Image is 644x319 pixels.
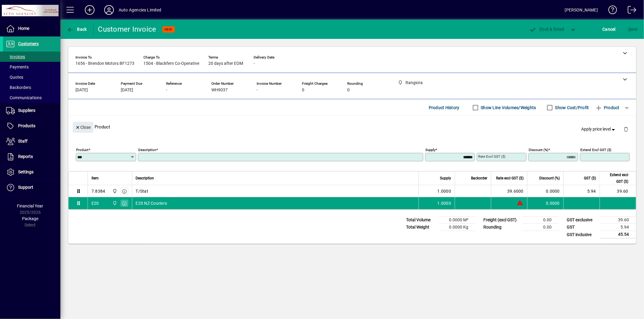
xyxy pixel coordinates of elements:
span: GST ($) [584,175,596,182]
button: Close [73,122,93,133]
mat-label: Discount (%) [529,148,548,152]
div: [PERSON_NAME] [565,5,598,15]
span: Settings [18,169,34,174]
mat-label: Supply [425,148,435,152]
span: Invoices [6,54,25,59]
span: Support [18,185,33,190]
a: Reports [3,149,60,164]
span: NEW [165,27,172,31]
span: Item [91,175,99,182]
label: Show Cost/Profit [554,105,589,111]
span: ave [628,24,638,34]
a: Suppliers [3,103,60,118]
span: Extend excl GST ($) [604,172,628,185]
label: Show Line Volumes/Weights [480,105,536,111]
span: Rangiora [111,188,118,194]
a: Staff [3,134,60,149]
td: 0.00 [523,224,559,231]
td: Total Weight [403,224,439,231]
span: Suppliers [18,108,35,113]
span: Rate excl GST ($) [496,175,524,182]
span: Description [136,175,154,182]
td: 45.54 [600,231,636,238]
app-page-header-button: Close [71,124,95,130]
span: Rangiora [111,200,118,207]
a: Home [3,21,60,36]
span: T/Stat [136,188,149,194]
button: Apply price level [579,124,619,135]
span: Backorder [471,175,487,182]
span: 1.0000 [437,188,451,194]
div: 39.6000 [495,188,524,194]
td: Rounding [480,224,523,231]
span: Backorders [6,85,31,90]
td: 39.60 [600,216,636,224]
mat-label: Extend excl GST ($) [580,148,611,152]
td: Total Volume [403,216,439,224]
span: Customers [18,41,39,46]
mat-label: Product [76,148,88,152]
a: Communications [3,93,60,103]
a: Knowledge Base [604,1,617,21]
app-page-header-button: Back [60,24,94,35]
td: GST exclusive [564,216,600,224]
span: Back [67,27,87,32]
span: Staff [18,139,27,144]
a: Payments [3,62,60,72]
div: 7.8384 [91,188,105,194]
span: Financial Year [17,204,43,208]
td: 5.94 [600,224,636,231]
span: S [628,27,631,32]
a: Settings [3,165,60,180]
td: GST inclusive [564,231,600,238]
span: Close [75,122,91,132]
span: Package [22,216,38,221]
button: Post & Email [526,24,567,35]
td: 0.0000 Kg [439,224,476,231]
button: Product History [426,102,462,113]
span: Supply [440,175,451,182]
span: Apply price level [582,126,617,132]
div: E20 [91,200,99,206]
a: Support [3,180,60,195]
span: Cancel [603,24,616,34]
div: Customer Invoice [98,24,156,34]
a: Quotes [3,72,60,82]
button: Profile [99,5,119,15]
span: 1.0000 [437,200,451,206]
span: - [166,88,167,93]
span: [DATE] [121,88,133,93]
app-page-header-button: Delete [619,126,633,132]
div: Product [68,116,636,138]
a: Products [3,118,60,134]
span: P [540,27,543,32]
span: - [257,88,258,93]
a: Backorders [3,82,60,93]
span: - [254,61,255,66]
button: Back [65,24,88,35]
span: Quotes [6,75,23,80]
button: Save [627,24,639,35]
td: 0.00 [523,216,559,224]
td: 5.94 [563,185,600,197]
td: 0.0000 [527,185,563,197]
span: 0 [347,88,350,93]
td: 0.0000 M³ [439,216,476,224]
a: Invoices [3,52,60,62]
span: Products [18,123,35,128]
span: 20 days after EOM [208,61,243,66]
td: 0.0000 [527,197,563,209]
span: [DATE] [75,88,88,93]
button: Cancel [601,24,617,35]
button: Delete [619,122,633,136]
span: Reports [18,154,33,159]
span: ost & Email [529,27,564,32]
span: Discount (%) [539,175,560,182]
span: 1656 - Brendon Motors BF1273 [75,61,134,66]
td: 39.60 [600,185,636,197]
span: Home [18,26,29,31]
span: E20 NZ Couriers [136,200,167,206]
span: 1504 - Blackfern Co-Operative [143,61,199,66]
span: 0 [302,88,304,93]
a: Logout [623,1,636,21]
